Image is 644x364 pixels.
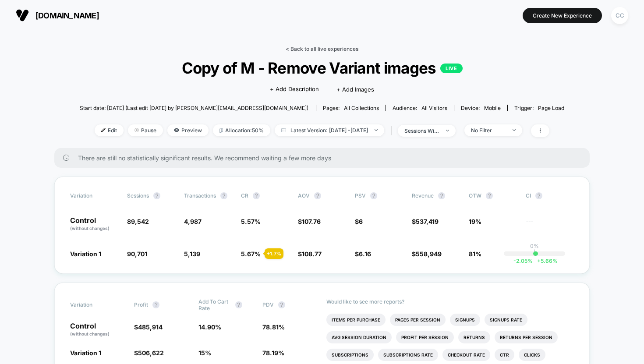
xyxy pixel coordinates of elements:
p: Would like to see more reports? [326,298,574,305]
span: PDV [262,301,274,308]
span: 5.66 % [533,258,558,264]
span: PSV [355,192,366,199]
img: end [513,129,516,131]
span: + Add Images [336,86,374,93]
span: (without changes) [70,226,110,231]
div: CC [611,7,628,24]
span: 78.19 % [262,349,284,357]
button: [DOMAIN_NAME] [13,8,102,22]
img: end [446,130,449,131]
a: < Back to all live experiences [286,46,358,52]
li: Profit Per Session [396,331,454,343]
span: Edit [95,124,124,136]
button: ? [278,301,285,308]
span: Start date: [DATE] (Last edit [DATE] by [PERSON_NAME][EMAIL_ADDRESS][DOMAIN_NAME]) [80,105,308,111]
li: Checkout Rate [442,349,490,361]
span: AOV [298,192,310,199]
img: edit [101,128,106,132]
span: $ [298,218,321,225]
img: end [375,129,378,131]
span: CI [526,192,574,199]
span: 14.90 % [198,323,221,331]
span: + [537,258,541,264]
p: Control [70,217,118,232]
button: ? [152,301,159,308]
span: | [389,124,398,137]
button: ? [153,192,160,199]
span: 19% [469,218,481,225]
span: Page Load [538,105,564,111]
img: calendar [281,128,286,132]
span: There are still no statistically significant results. We recommend waiting a few more days [78,154,572,162]
span: CR [241,192,248,199]
button: ? [253,192,260,199]
span: 107.76 [302,218,321,225]
div: No Filter [471,127,506,134]
button: Create New Experience [523,8,602,23]
button: ? [314,192,321,199]
div: Pages: [323,105,379,111]
span: Profit [134,301,148,308]
span: Copy of M - Remove Variant images [104,59,540,77]
span: Variation 1 [70,250,101,258]
span: 90,701 [127,250,147,258]
span: 81% [469,250,481,258]
button: ? [486,192,493,199]
span: Allocation: 50% [213,124,270,136]
li: Pages Per Session [390,314,446,326]
span: Device: [454,105,507,111]
span: 15 % [198,349,211,357]
span: 485,914 [138,323,163,331]
p: | [534,249,535,256]
img: rebalance [219,128,223,133]
p: Control [70,322,125,337]
span: 506,622 [138,349,164,357]
span: $ [134,349,164,357]
li: Items Per Purchase [326,314,386,326]
span: Latest Version: [DATE] - [DATE] [275,124,384,136]
div: Trigger: [514,105,564,111]
span: + Add Description [270,85,319,94]
span: Pause [128,124,163,136]
img: end [134,128,139,132]
li: Signups Rate [485,314,527,326]
li: Subscriptions Rate [378,349,438,361]
span: 5.57 % [241,218,261,225]
span: 558,949 [416,250,442,258]
span: 6.16 [359,250,371,258]
div: Audience: [393,105,447,111]
button: ? [370,192,377,199]
span: $ [355,218,363,225]
span: $ [355,250,371,258]
span: Transactions [184,192,216,199]
li: Avg Session Duration [326,331,392,343]
span: $ [412,250,442,258]
li: Returns [458,331,490,343]
span: 5,139 [184,250,200,258]
button: ? [438,192,445,199]
span: Preview [167,124,209,136]
li: Signups [450,314,480,326]
span: 537,419 [416,218,439,225]
span: $ [298,250,322,258]
span: mobile [484,105,501,111]
button: ? [535,192,542,199]
span: OTW [469,192,517,199]
span: $ [134,323,163,331]
li: Ctr [495,349,514,361]
span: [DOMAIN_NAME] [35,11,99,20]
span: Variation [70,298,118,311]
span: 6 [359,218,363,225]
span: all collections [344,105,379,111]
span: -2.05 % [513,258,533,264]
button: CC [609,7,631,25]
span: Revenue [412,192,434,199]
p: 0% [530,243,539,249]
span: 5.67 % [241,250,261,258]
span: --- [526,219,574,232]
span: Add To Cart Rate [198,298,231,311]
li: Clicks [519,349,545,361]
span: (without changes) [70,331,110,336]
span: Sessions [127,192,149,199]
button: ? [220,192,227,199]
